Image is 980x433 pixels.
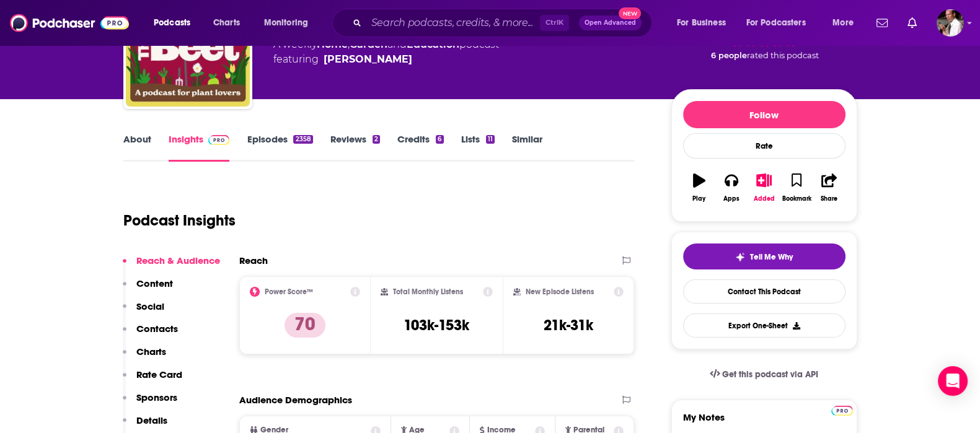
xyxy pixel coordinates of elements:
[123,346,166,369] button: Charts
[373,135,380,144] div: 2
[169,133,230,162] a: InsightsPodchaser Pro
[579,15,642,30] button: Open AdvancedNew
[136,300,164,312] p: Social
[831,404,853,416] a: Pro website
[824,13,869,33] button: open menu
[123,255,220,278] button: Reach & Audience
[832,14,854,32] span: More
[393,287,463,296] h2: Total Monthly Listens
[700,359,829,390] a: Get this podcast via API
[273,37,499,67] div: A weekly podcast
[208,135,230,145] img: Podchaser Pro
[265,287,313,296] h2: Power Score™
[486,135,495,144] div: 11
[255,13,324,33] button: open menu
[512,133,542,162] a: Similar
[937,9,964,37] img: User Profile
[324,52,412,67] div: [PERSON_NAME]
[813,165,845,210] button: Share
[123,323,178,346] button: Contacts
[285,313,325,338] p: 70
[544,316,593,335] h3: 21k-31k
[123,391,177,414] button: Sponsors
[735,252,745,262] img: tell me why sparkle
[123,278,173,300] button: Content
[937,9,964,37] button: Show profile menu
[461,133,495,162] a: Lists11
[136,323,178,335] p: Contacts
[872,12,893,33] a: Show notifications dropdown
[404,316,469,335] h3: 103k-153k
[330,133,380,162] a: Reviews2
[123,133,151,162] a: About
[123,211,236,230] h1: Podcast Insights
[780,165,813,210] button: Bookmark
[938,366,968,396] div: Open Intercom Messenger
[903,12,922,33] a: Show notifications dropdown
[366,13,540,33] input: Search podcasts, credits, & more...
[123,369,182,391] button: Rate Card
[750,252,793,262] span: Tell Me Why
[540,15,569,31] span: Ctrl K
[723,195,739,203] div: Apps
[683,133,845,159] div: Rate
[782,195,811,203] div: Bookmark
[585,20,636,26] span: Open Advanced
[136,391,177,403] p: Sponsors
[683,279,845,304] a: Contact This Podcast
[145,13,206,33] button: open menu
[692,195,705,203] div: Play
[831,406,853,416] img: Podchaser Pro
[715,165,748,210] button: Apps
[123,300,164,323] button: Social
[273,52,499,67] span: featuring
[619,7,641,19] span: New
[136,369,182,380] p: Rate Card
[738,13,824,33] button: open menu
[344,9,664,37] div: Search podcasts, credits, & more...
[683,165,715,210] button: Play
[436,135,443,144] div: 6
[683,313,845,338] button: Export One-Sheet
[821,195,837,203] div: Share
[293,135,312,144] div: 2358
[397,133,443,162] a: Credits6
[239,394,352,406] h2: Audience Demographics
[937,9,964,37] span: Logged in as Quarto
[136,346,166,357] p: Charts
[239,255,268,266] h2: Reach
[747,51,819,60] span: rated this podcast
[247,133,312,162] a: Episodes2358
[213,14,240,32] span: Charts
[746,14,806,32] span: For Podcasters
[205,13,247,33] a: Charts
[154,14,190,32] span: Podcasts
[748,165,780,210] button: Added
[711,51,747,60] span: 6 people
[683,243,845,269] button: tell me why sparkleTell Me Why
[136,278,173,289] p: Content
[136,255,220,266] p: Reach & Audience
[683,101,845,128] button: Follow
[722,369,818,380] span: Get this podcast via API
[683,411,845,433] label: My Notes
[754,195,775,203] div: Added
[677,14,726,32] span: For Business
[10,11,129,35] img: Podchaser - Follow, Share and Rate Podcasts
[264,14,308,32] span: Monitoring
[526,287,594,296] h2: New Episode Listens
[668,13,741,33] button: open menu
[136,414,167,426] p: Details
